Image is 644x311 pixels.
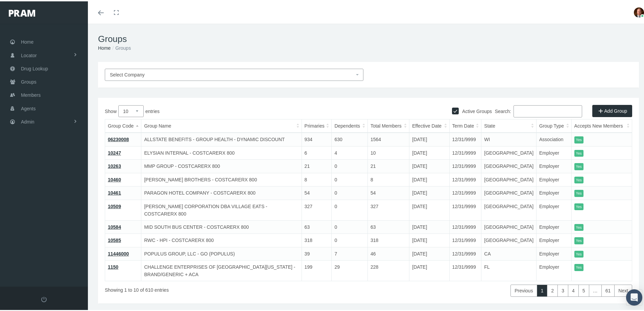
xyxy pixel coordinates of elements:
[108,250,129,255] a: 11446000
[302,198,332,219] td: 327
[302,145,332,158] td: 6
[108,149,121,154] a: 10247
[332,118,367,132] th: Dependents: activate to sort column ascending
[332,232,367,246] td: 0
[332,172,367,185] td: 0
[141,118,302,132] th: Group Name: activate to sort column ascending
[536,246,572,259] td: Employer
[536,145,572,158] td: Employer
[481,145,536,158] td: [GEOGRAPHIC_DATA]
[481,219,536,232] td: [GEOGRAPHIC_DATA]
[367,172,409,185] td: 8
[21,74,37,87] span: Groups
[574,135,583,142] itemstyle: Yes
[409,172,449,185] td: [DATE]
[449,158,481,172] td: 12/31/9999
[21,48,37,61] span: Locator
[332,158,367,172] td: 0
[367,198,409,219] td: 327
[108,223,121,228] a: 10584
[481,246,536,259] td: CA
[367,246,409,259] td: 46
[367,145,409,158] td: 10
[536,232,572,246] td: Employer
[481,198,536,219] td: [GEOGRAPHIC_DATA]
[449,219,481,232] td: 12/31/9999
[589,283,602,295] a: …
[367,232,409,246] td: 318
[332,185,367,199] td: 0
[481,232,536,246] td: [GEOGRAPHIC_DATA]
[547,283,558,295] a: 2
[409,145,449,158] td: [DATE]
[574,223,583,230] itemstyle: Yes
[536,172,572,185] td: Employer
[536,118,572,132] th: Group Type: activate to sort column ascending
[557,283,568,295] a: 3
[481,185,536,199] td: [GEOGRAPHIC_DATA]
[409,232,449,246] td: [DATE]
[367,219,409,232] td: 63
[634,6,644,16] img: S_Profile_Picture_693.jpg
[409,246,449,259] td: [DATE]
[574,175,583,182] itemstyle: Yes
[21,34,33,47] span: Home
[302,172,332,185] td: 8
[449,118,481,132] th: Term Date: activate to sort column ascending
[98,44,111,49] a: Home
[105,104,368,116] label: Show entries
[449,185,481,199] td: 12/31/9999
[367,259,409,280] td: 228
[514,104,582,116] input: Search:
[21,114,34,127] span: Admin
[574,263,583,270] itemstyle: Yes
[578,283,589,295] a: 5
[409,219,449,232] td: [DATE]
[21,101,36,114] span: Agents
[108,263,118,268] a: 1150
[449,172,481,185] td: 12/31/9999
[302,259,332,280] td: 199
[449,198,481,219] td: 12/31/9999
[409,259,449,280] td: [DATE]
[332,145,367,158] td: 4
[105,118,141,132] th: Group Code: activate to sort column descending
[481,259,536,280] td: FL
[108,162,121,168] a: 10263
[332,219,367,232] td: 0
[574,188,583,196] itemstyle: Yes
[332,246,367,259] td: 7
[332,131,367,145] td: 630
[367,131,409,145] td: 1564
[302,185,332,199] td: 54
[409,198,449,219] td: [DATE]
[108,202,121,208] a: 10509
[574,249,583,257] itemstyle: Yes
[481,158,536,172] td: [GEOGRAPHIC_DATA]
[409,118,449,132] th: Effective Date: activate to sort column ascending
[111,43,131,50] li: Groups
[21,61,48,74] span: Drug Lookup
[568,283,579,295] a: 4
[614,283,632,295] a: Next
[536,158,572,172] td: Employer
[481,172,536,185] td: [GEOGRAPHIC_DATA]
[481,118,536,132] th: State: activate to sort column ascending
[141,259,302,280] td: CHALLENGE ENTERPRISES OF [GEOGRAPHIC_DATA][US_STATE] - BRAND/GENERIC + ACA
[449,246,481,259] td: 12/31/9999
[510,283,537,295] a: Previous
[302,232,332,246] td: 318
[481,131,536,145] td: WI
[141,131,302,145] td: ALLSTATE BENEFITS - GROUP HEALTH - DYNAMIC DISCOUNT
[108,189,121,194] a: 10461
[574,162,583,169] itemstyle: Yes
[21,87,41,100] span: Members
[141,198,302,219] td: [PERSON_NAME] CORPORATION DBA VILLAGE EATS - COSTCARERX 800
[332,198,367,219] td: 0
[141,246,302,259] td: POPULUS GROUP, LLC - GO (POPULUS)
[302,219,332,232] td: 63
[302,246,332,259] td: 39
[449,259,481,280] td: 12/31/9999
[536,198,572,219] td: Employer
[495,104,582,116] label: Search:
